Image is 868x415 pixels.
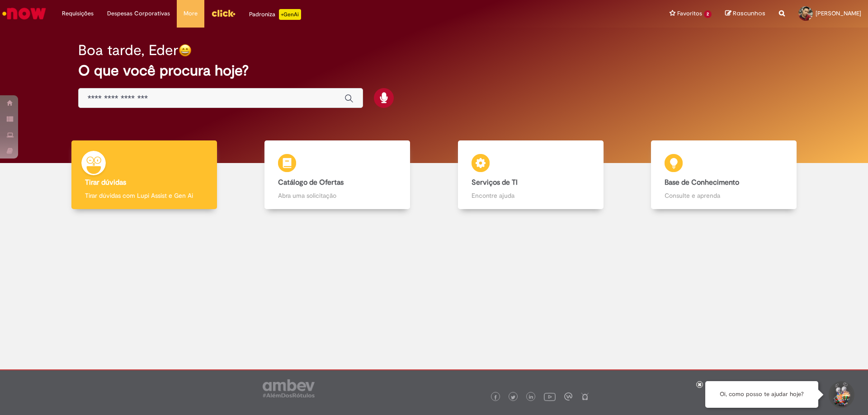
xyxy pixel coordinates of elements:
img: logo_footer_facebook.png [493,395,498,400]
p: Encontre ajuda [472,191,590,200]
img: logo_footer_linkedin.png [529,395,533,400]
button: Iniciar Conversa de Suporte [827,381,854,408]
span: More [184,9,198,18]
b: Serviços de TI [472,178,518,187]
span: Rascunhos [733,9,765,18]
img: logo_footer_youtube.png [544,391,556,402]
b: Base de Conhecimento [665,178,739,187]
a: Serviços de TI Encontre ajuda [434,140,627,210]
a: Base de Conhecimento Consulte e aprenda [627,140,821,210]
div: Padroniza [249,9,301,20]
p: Tirar dúvidas com Lupi Assist e Gen Ai [85,191,203,200]
img: logo_footer_ambev_rotulo_gray.png [263,379,315,397]
a: Catálogo de Ofertas Abra uma solicitação [241,140,434,210]
p: +GenAi [279,9,301,20]
img: click_logo_yellow_360x200.png [211,6,236,20]
span: [PERSON_NAME] [816,9,861,17]
a: Rascunhos [725,9,765,18]
b: Catálogo de Ofertas [278,178,344,187]
img: logo_footer_twitter.png [511,395,515,400]
span: Requisições [62,9,94,18]
img: ServiceNow [1,5,47,23]
span: 2 [704,10,712,18]
p: Consulte e aprenda [665,191,783,200]
img: happy-face.png [179,44,192,57]
b: Tirar dúvidas [85,178,126,187]
img: logo_footer_naosei.png [581,392,589,401]
span: Favoritos [677,9,702,18]
div: Oi, como posso te ajudar hoje? [705,381,818,408]
h2: O que você procura hoje? [78,63,790,79]
img: logo_footer_workplace.png [564,392,572,401]
h2: Boa tarde, Eder [78,42,179,58]
span: Despesas Corporativas [107,9,170,18]
p: Abra uma solicitação [278,191,396,200]
a: Tirar dúvidas Tirar dúvidas com Lupi Assist e Gen Ai [47,140,241,210]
